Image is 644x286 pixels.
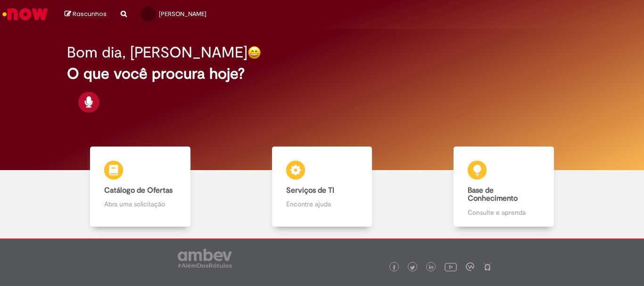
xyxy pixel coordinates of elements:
[67,44,248,61] h2: Bom dia, [PERSON_NAME]
[178,249,232,268] img: logo_footer_ambev_rotulo_gray.png
[468,208,539,217] p: Consulte e aprenda
[67,65,577,82] h2: O que você procura hoje?
[445,261,457,273] img: logo_footer_youtube.png
[392,265,396,270] img: logo_footer_facebook.png
[159,10,206,18] span: [PERSON_NAME]
[50,147,231,227] a: Catálogo de Ofertas Abra uma solicitação
[248,46,261,59] img: happy-face.png
[286,186,334,195] b: Serviços de TI
[286,199,358,209] p: Encontre ajuda
[73,9,107,18] span: Rascunhos
[231,147,413,227] a: Serviços de TI Encontre ajuda
[413,147,594,227] a: Base de Conhecimento Consulte e aprenda
[466,262,474,271] img: logo_footer_workplace.png
[429,265,434,270] img: logo_footer_linkedin.png
[468,186,518,204] b: Base de Conhecimento
[65,10,107,19] a: Rascunhos
[104,186,173,195] b: Catálogo de Ofertas
[483,262,492,271] img: logo_footer_naosei.png
[1,5,50,24] img: ServiceNow
[410,265,415,270] img: logo_footer_twitter.png
[104,199,176,209] p: Abra uma solicitação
